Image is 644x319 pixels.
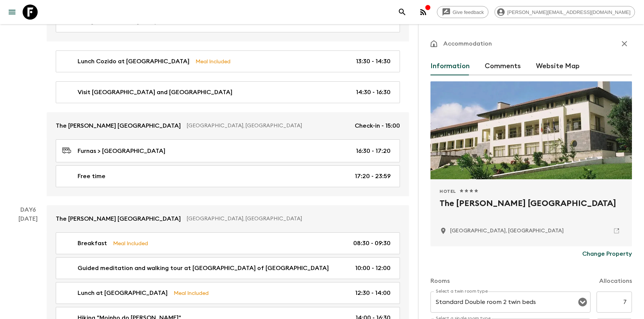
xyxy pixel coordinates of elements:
p: [GEOGRAPHIC_DATA], [GEOGRAPHIC_DATA] [187,122,349,130]
p: Furnas > [GEOGRAPHIC_DATA] [78,147,165,156]
button: search adventures [395,5,410,20]
p: Nordeste, Portugal [450,227,564,235]
p: Meal Included [174,289,209,297]
p: Guided meditation and walking tour at [GEOGRAPHIC_DATA] of [GEOGRAPHIC_DATA] [78,264,329,273]
p: 17:20 - 23:59 [355,172,391,181]
p: Free time [78,172,105,181]
span: Hotel [440,188,456,194]
button: Information [430,57,470,75]
p: Accommodation [443,39,492,48]
p: [GEOGRAPHIC_DATA], [GEOGRAPHIC_DATA] [187,215,394,223]
p: Change Property [582,249,632,258]
a: Visit [GEOGRAPHIC_DATA] and [GEOGRAPHIC_DATA]14:30 - 16:30 [56,81,400,103]
a: Guided meditation and walking tour at [GEOGRAPHIC_DATA] of [GEOGRAPHIC_DATA]10:00 - 12:00 [56,257,400,279]
div: [PERSON_NAME][EMAIL_ADDRESS][DOMAIN_NAME] [494,6,635,18]
div: Photo of The Lince Nordeste Country & Nature Hotel [430,81,632,179]
a: BreakfastMeal Included08:30 - 09:30 [56,232,400,254]
p: Allocations [599,276,632,285]
a: The [PERSON_NAME] [GEOGRAPHIC_DATA][GEOGRAPHIC_DATA], [GEOGRAPHIC_DATA]Check-in - 15:00 [47,112,409,139]
p: Check-in - 15:00 [355,121,400,130]
a: Free time17:20 - 23:59 [56,165,400,187]
p: Meal Included [195,57,230,66]
p: Breakfast [78,239,107,248]
label: Select a twin room type [436,288,488,295]
button: menu [5,5,20,20]
p: 13:30 - 14:30 [356,57,391,66]
p: Day 6 [9,205,47,214]
button: Website Map [536,57,580,75]
span: [PERSON_NAME][EMAIL_ADDRESS][DOMAIN_NAME] [503,9,635,15]
p: 10:00 - 12:00 [355,264,391,273]
p: Lunch Cozido at [GEOGRAPHIC_DATA] [78,57,189,66]
p: 14:30 - 16:30 [356,88,391,97]
a: Furnas > [GEOGRAPHIC_DATA]16:30 - 17:20 [56,139,400,162]
p: 08:30 - 09:30 [353,239,391,248]
a: Give feedback [437,6,488,18]
p: 16:30 - 17:20 [356,147,391,156]
p: The [PERSON_NAME] [GEOGRAPHIC_DATA] [56,214,181,223]
button: Open [577,297,588,307]
a: The [PERSON_NAME] [GEOGRAPHIC_DATA][GEOGRAPHIC_DATA], [GEOGRAPHIC_DATA] [47,205,409,232]
p: Meal Included [113,239,148,247]
p: The [PERSON_NAME] [GEOGRAPHIC_DATA] [56,121,181,130]
button: Change Property [582,246,632,261]
p: 12:30 - 14:00 [355,288,391,298]
a: Lunch at [GEOGRAPHIC_DATA]Meal Included12:30 - 14:00 [56,282,400,304]
p: Rooms [430,276,450,285]
h2: The [PERSON_NAME] [GEOGRAPHIC_DATA] [440,197,623,221]
p: Lunch at [GEOGRAPHIC_DATA] [78,288,168,298]
button: Comments [485,57,521,75]
span: Give feedback [449,9,488,15]
a: Lunch Cozido at [GEOGRAPHIC_DATA]Meal Included13:30 - 14:30 [56,50,400,72]
p: Visit [GEOGRAPHIC_DATA] and [GEOGRAPHIC_DATA] [78,88,232,97]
